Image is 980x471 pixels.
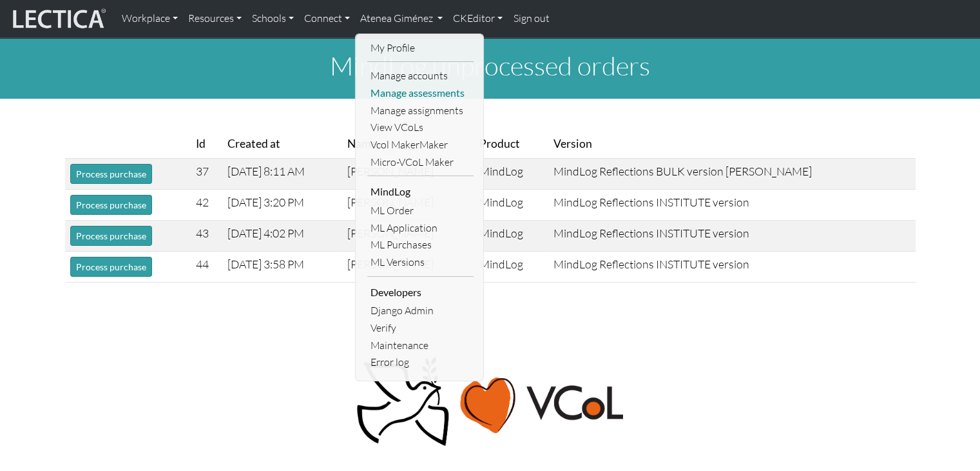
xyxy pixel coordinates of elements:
[367,319,474,337] a: Verify
[548,159,916,190] td: MindLog Reflections BULK version [PERSON_NAME]
[342,190,474,221] td: [PERSON_NAME]
[342,221,474,252] td: [PERSON_NAME]
[70,195,152,215] button: Process purchase
[548,221,916,252] td: MindLog Reflections INSTITUTE version
[367,236,474,254] a: ML Purchases
[367,302,474,319] a: Django Admin
[117,5,183,32] a: Workplace
[70,257,152,277] button: Process purchase
[342,130,474,159] th: Name
[367,67,474,85] a: Manage accounts
[548,190,916,221] td: MindLog Reflections INSTITUTE version
[183,5,247,32] a: Resources
[222,190,342,221] td: [DATE] 3:20 PM
[299,5,355,32] a: Connect
[474,252,548,283] td: MindLog
[367,39,474,371] ul: Atenea Giménez
[191,221,222,252] td: 43
[508,5,554,32] a: Sign out
[352,355,628,448] img: Peace, love, VCoL
[474,190,548,221] td: MindLog
[367,119,474,136] a: View VCoLs
[247,5,299,32] a: Schools
[191,190,222,221] td: 42
[342,159,474,190] td: [PERSON_NAME]
[222,130,342,159] th: Created at
[70,164,152,184] button: Process purchase
[222,221,342,252] td: [DATE] 4:02 PM
[367,282,474,303] li: Developers
[191,252,222,283] td: 44
[367,136,474,154] a: Vcol MakerMaker
[367,85,474,102] a: Manage assessments
[548,130,916,159] th: Version
[355,5,448,32] a: Atenea Giménez
[342,252,474,283] td: [PERSON_NAME]
[367,102,474,119] a: Manage assignments
[548,252,916,283] td: MindLog Reflections INSTITUTE version
[448,5,508,32] a: CKEditor
[70,226,152,246] button: Process purchase
[191,130,222,159] th: Id
[10,6,106,31] img: lecticalive
[367,202,474,219] a: ML Order
[367,219,474,237] a: ML Application
[474,159,548,190] td: MindLog
[474,221,548,252] td: MindLog
[367,337,474,354] a: Maintenance
[367,39,474,57] a: My Profile
[367,254,474,271] a: ML Versions
[222,252,342,283] td: [DATE] 3:58 PM
[367,354,474,371] a: Error log
[222,159,342,190] td: [DATE] 8:11 AM
[474,130,548,159] th: Product
[367,154,474,171] a: Micro-VCoL Maker
[367,181,474,202] li: MindLog
[191,159,222,190] td: 37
